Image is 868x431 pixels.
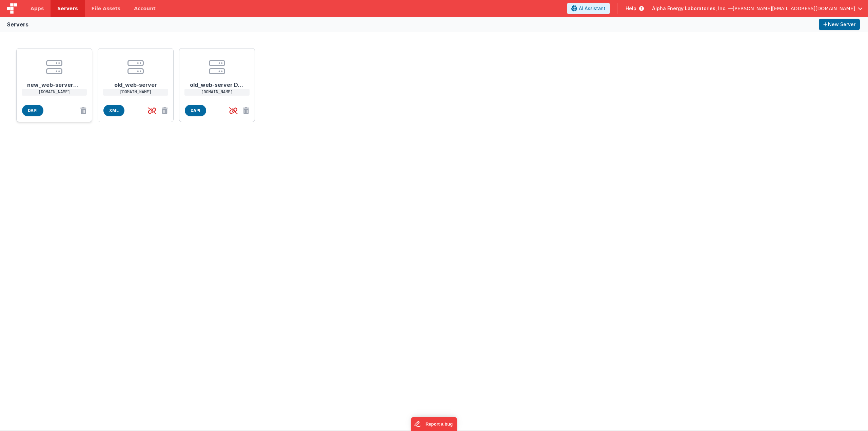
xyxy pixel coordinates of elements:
[22,89,87,96] p: [DOMAIN_NAME]
[190,75,244,89] h1: old_web-server DAPI
[31,5,44,12] span: Apps
[185,105,206,116] span: DAPI
[184,89,250,96] p: [DOMAIN_NAME]
[108,75,163,89] h1: old_web-server
[7,20,28,28] div: Servers
[92,5,121,12] span: File Assets
[103,105,124,116] span: XML
[411,417,457,431] iframe: Marker.io feedback button
[579,5,606,12] span: AI Assistant
[103,89,168,96] p: [DOMAIN_NAME]
[652,5,863,12] button: Alpha Energy Laboratories, Inc. — [PERSON_NAME][EMAIL_ADDRESS][DOMAIN_NAME]
[27,75,81,89] h1: new_web-server2 DAPI
[57,5,78,12] span: Servers
[733,5,855,12] span: [PERSON_NAME][EMAIL_ADDRESS][DOMAIN_NAME]
[22,105,43,116] span: DAPI
[626,5,636,12] span: Help
[819,19,860,30] button: New Server
[652,5,733,12] span: Alpha Energy Laboratories, Inc. —
[567,3,610,14] button: AI Assistant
